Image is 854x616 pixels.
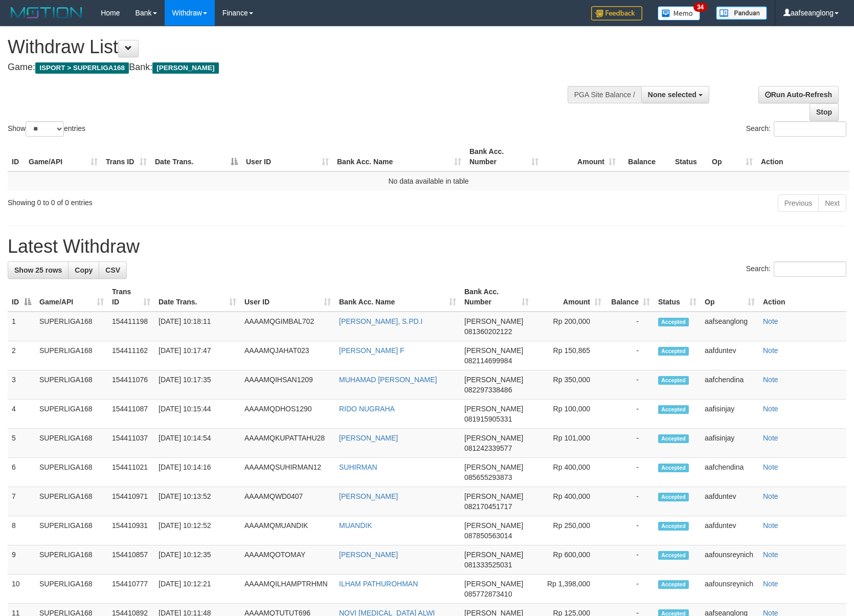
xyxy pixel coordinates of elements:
[778,194,819,212] a: Previous
[543,142,620,171] th: Amount: activate to sort column ascending
[35,370,108,400] td: SUPERLIGA168
[658,405,689,414] span: Accepted
[605,575,654,604] td: -
[605,341,654,370] td: -
[759,282,846,312] th: Action
[240,516,335,545] td: AAAAMQMUANDIK
[8,575,35,604] td: 10
[8,370,35,400] td: 3
[658,318,689,326] span: Accepted
[339,551,398,559] a: [PERSON_NAME]
[757,142,849,171] th: Action
[763,492,778,500] a: Note
[658,434,689,443] span: Accepted
[8,261,69,279] a: Show 25 rows
[701,341,759,370] td: aafduntev
[35,341,108,370] td: SUPERLIGA168
[8,312,35,341] td: 1
[693,3,707,12] span: 34
[8,37,559,57] h1: Withdraw List
[464,492,523,500] span: [PERSON_NAME]
[533,516,605,545] td: Rp 250,000
[464,317,523,325] span: [PERSON_NAME]
[8,121,85,137] label: Show entries
[464,444,512,452] span: Copy 081242339577 to clipboard
[464,415,512,423] span: Copy 081915905331 to clipboard
[701,516,759,545] td: aafduntev
[763,463,778,471] a: Note
[605,545,654,575] td: -
[641,86,709,103] button: None selected
[154,370,240,400] td: [DATE] 10:17:35
[154,282,240,312] th: Date Trans.: activate to sort column ascending
[35,545,108,575] td: SUPERLIGA168
[464,561,512,569] span: Copy 081333525031 to clipboard
[605,370,654,400] td: -
[763,434,778,442] a: Note
[154,400,240,429] td: [DATE] 10:15:44
[25,142,102,171] th: Game/API: activate to sort column ascending
[8,400,35,429] td: 4
[8,282,35,312] th: ID: activate to sort column descending
[333,142,465,171] th: Bank Acc. Name: activate to sort column ascending
[605,312,654,341] td: -
[774,261,846,277] input: Search:
[108,370,154,400] td: 154411076
[658,580,689,589] span: Accepted
[464,327,512,336] span: Copy 081360202122 to clipboard
[658,522,689,531] span: Accepted
[658,347,689,356] span: Accepted
[108,312,154,341] td: 154411198
[102,142,151,171] th: Trans ID: activate to sort column ascending
[339,405,395,413] a: RIDO NUGRAHA
[465,142,543,171] th: Bank Acc. Number: activate to sort column ascending
[658,6,701,20] img: Button%20Memo.svg
[35,487,108,516] td: SUPERLIGA168
[240,282,335,312] th: User ID: activate to sort column ascending
[242,142,333,171] th: User ID: activate to sort column ascending
[240,487,335,516] td: AAAAMQWD0407
[533,312,605,341] td: Rp 200,000
[154,458,240,487] td: [DATE] 10:14:16
[464,502,512,511] span: Copy 082170451717 to clipboard
[605,487,654,516] td: -
[701,312,759,341] td: aafseanglong
[605,282,654,312] th: Balance: activate to sort column ascending
[533,575,605,604] td: Rp 1,398,000
[108,575,154,604] td: 154410777
[464,532,512,540] span: Copy 087850563014 to clipboard
[339,346,404,355] a: [PERSON_NAME] F
[8,545,35,575] td: 9
[154,429,240,458] td: [DATE] 10:14:54
[26,121,64,137] select: Showentries
[240,370,335,400] td: AAAAMQIHSAN1209
[658,464,689,472] span: Accepted
[818,194,846,212] a: Next
[658,376,689,385] span: Accepted
[464,376,523,384] span: [PERSON_NAME]
[35,62,129,74] span: ISPORT > SUPERLIGA168
[8,236,846,257] h1: Latest Withdraw
[8,171,849,190] td: No data available in table
[8,429,35,458] td: 5
[35,400,108,429] td: SUPERLIGA168
[108,458,154,487] td: 154411021
[701,545,759,575] td: aafounsreynich
[533,487,605,516] td: Rp 400,000
[108,516,154,545] td: 154410931
[605,516,654,545] td: -
[658,551,689,560] span: Accepted
[533,341,605,370] td: Rp 150,865
[464,346,523,355] span: [PERSON_NAME]
[701,429,759,458] td: aafisinjay
[701,282,759,312] th: Op: activate to sort column ascending
[533,400,605,429] td: Rp 100,000
[8,516,35,545] td: 8
[8,5,85,20] img: MOTION_logo.png
[648,91,696,99] span: None selected
[108,282,154,312] th: Trans ID: activate to sort column ascending
[35,429,108,458] td: SUPERLIGA168
[108,545,154,575] td: 154410857
[716,6,767,20] img: panduan.png
[605,400,654,429] td: -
